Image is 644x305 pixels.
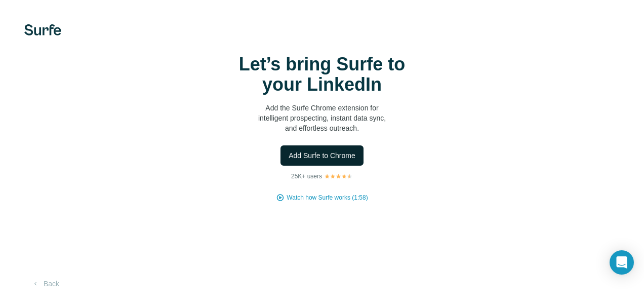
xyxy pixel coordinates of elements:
button: Back [24,275,66,293]
button: Add Surfe to Chrome [280,145,364,166]
h1: Let’s bring Surfe to your LinkedIn [221,54,423,95]
div: Open Intercom Messenger [610,250,634,275]
img: Surfe's logo [24,24,61,35]
p: 25K+ users [291,172,322,181]
p: Add the Surfe Chrome extension for intelligent prospecting, instant data sync, and effortless out... [221,103,423,133]
img: Rating Stars [324,173,353,179]
button: Watch how Surfe works (1:58) [287,193,368,202]
span: Add Surfe to Chrome [289,150,355,161]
